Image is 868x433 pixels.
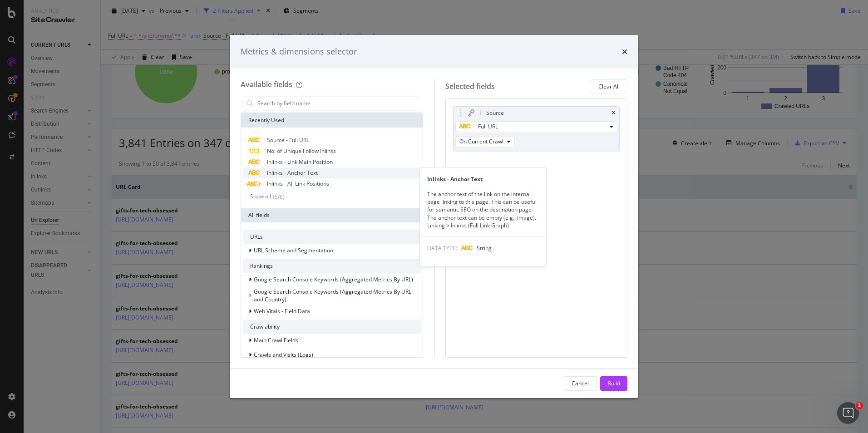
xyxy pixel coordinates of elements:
[254,351,313,359] span: Crawls and Visits (Logs)
[243,259,421,273] div: Rankings
[241,208,423,222] div: All fields
[455,136,515,147] button: On Current Crawl
[241,79,292,89] div: Available fields
[243,230,421,244] div: URLs
[607,379,620,387] div: Build
[455,121,618,132] button: Full URL
[256,97,421,110] input: Search by field name
[254,246,333,254] span: URL Scheme and Segmentation
[254,288,411,303] span: Google Search Console Keywords (Aggregated Metrics By URL and Country)
[486,108,504,118] div: Source
[445,81,495,92] div: Selected fields
[591,79,627,94] button: Clear All
[254,276,413,283] span: Google Search Console Keywords (Aggregated Metrics By URL)
[622,46,627,58] div: times
[267,147,336,155] span: No. of Unique Follow Inlinks
[254,307,310,315] span: Web Vitals - Field Data
[267,136,309,144] span: Source - Full URL
[243,288,421,303] div: This group is disabled
[478,123,498,130] span: Full URL
[564,376,597,391] button: Cancel
[250,193,271,200] div: Show all
[230,35,638,398] div: modal
[267,169,318,177] span: Inlinks - Anchor Text
[243,320,421,334] div: Crawlability
[856,402,863,409] span: 1
[427,244,457,252] span: DATA TYPE:
[600,376,627,391] button: Build
[477,244,492,252] span: String
[459,138,503,145] span: On Current Crawl
[271,193,285,201] div: ( 5 / 6 )
[453,106,620,151] div: SourcetimesFull URLOn Current Crawl
[267,180,329,187] span: Inlinks - All Link Positions
[420,175,546,183] div: Inlinks - Anchor Text
[612,110,616,116] div: times
[572,379,589,387] div: Cancel
[420,190,546,229] div: The anchor text of the link on the internal page linking to this page. This can be useful for sem...
[241,113,423,128] div: Recently Used
[598,83,620,90] div: Clear All
[837,402,859,424] iframe: Intercom live chat
[254,336,298,344] span: Main Crawl Fields
[241,46,357,58] div: Metrics & dimensions selector
[267,158,333,166] span: Inlinks - Link Main Position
